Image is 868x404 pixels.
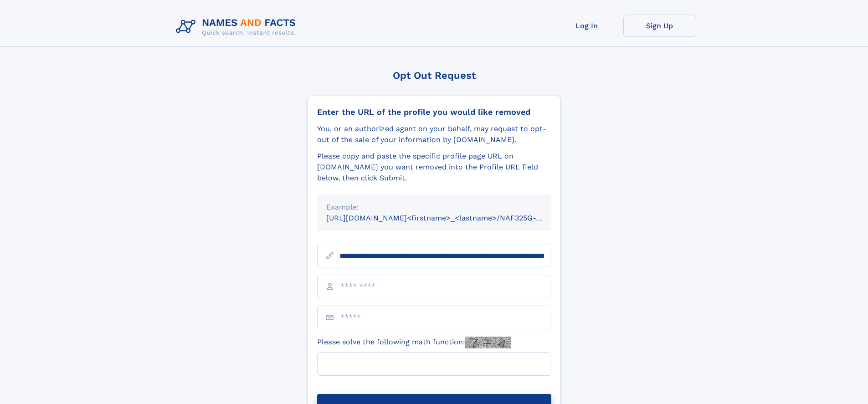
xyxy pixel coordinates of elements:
[308,70,561,81] div: Opt Out Request
[317,337,511,348] label: Please solve the following math function:
[317,151,551,184] div: Please copy and paste the specific profile page URL on [DOMAIN_NAME] you want removed into the Pr...
[317,107,551,117] div: Enter the URL of the profile you would like removed
[326,202,542,213] div: Example:
[326,214,569,222] small: [URL][DOMAIN_NAME]<firstname>_<lastname>/NAF325G-xxxxxxxx
[172,15,303,39] img: Logo Names and Facts
[623,15,696,37] a: Sign Up
[317,123,551,145] div: You, or an authorized agent on your behalf, may request to opt-out of the sale of your informatio...
[550,15,623,37] a: Log In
